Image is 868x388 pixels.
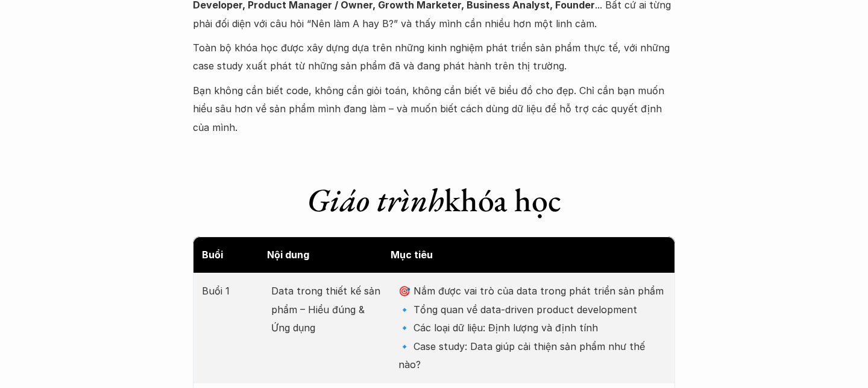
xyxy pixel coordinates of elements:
p: Buổi 1 [202,282,259,300]
p: 🎯 Nắm được vai trò của data trong phát triển sản phẩm 🔹 Tổng quan về data-driven product developm... [398,282,666,374]
strong: Nội dung [267,249,309,261]
strong: Buổi [202,249,223,261]
p: Toàn bộ khóa học được xây dựng dựa trên những kinh nghiệm phát triển sản phẩm thực tế, với những ... [193,39,675,75]
em: Giáo trình [307,179,444,221]
p: Data trong thiết kế sản phẩm – Hiểu đúng & Ứng dụng [271,282,386,337]
p: Bạn không cần biết code, không cần giỏi toán, không cần biết vẽ biểu đồ cho đẹp. Chỉ cần bạn muốn... [193,81,675,136]
strong: Mục tiêu [391,249,433,261]
h1: khóa học [193,180,675,220]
